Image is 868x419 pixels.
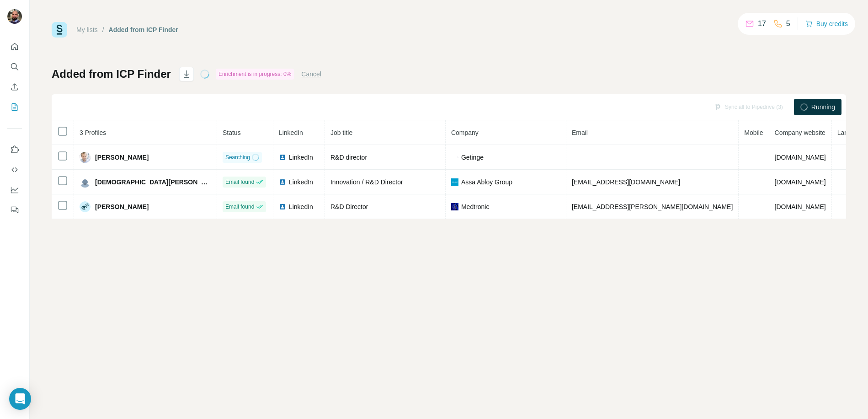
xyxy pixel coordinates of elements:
[80,152,91,163] img: Avatar
[225,178,254,186] span: Email found
[109,25,178,34] div: Added from ICP Finder
[7,99,22,115] button: My lists
[572,129,588,136] span: Email
[330,129,352,136] span: Job title
[95,153,149,162] span: [PERSON_NAME]
[461,202,489,211] span: Medtronic
[775,154,826,161] span: [DOMAIN_NAME]
[216,69,294,80] div: Enrichment is in progress: 0%
[744,129,763,136] span: Mobile
[811,102,835,112] span: Running
[330,178,403,186] span: Innovation / R&D Director
[7,9,22,24] img: Avatar
[289,153,313,162] span: LinkedIn
[279,203,286,210] img: LinkedIn logo
[837,129,862,136] span: Landline
[80,201,91,212] img: Avatar
[805,17,848,30] button: Buy credits
[225,153,250,161] span: Searching
[52,22,67,38] img: Surfe Logo
[775,178,826,186] span: [DOMAIN_NAME]
[80,177,91,188] img: Avatar
[102,25,104,34] li: /
[786,18,790,29] p: 5
[52,67,171,81] h1: Added from ICP Finder
[9,388,31,410] div: Open Intercom Messenger
[223,129,241,136] span: Status
[572,203,733,210] span: [EMAIL_ADDRESS][PERSON_NAME][DOMAIN_NAME]
[775,129,825,136] span: Company website
[7,59,22,75] button: Search
[451,156,458,157] img: company-logo
[95,202,149,211] span: [PERSON_NAME]
[451,178,458,186] img: company-logo
[279,178,286,186] img: LinkedIn logo
[289,177,313,187] span: LinkedIn
[7,79,22,95] button: Enrich CSV
[225,203,254,211] span: Email found
[7,38,22,55] button: Quick start
[451,129,479,136] span: Company
[301,70,321,79] button: Cancel
[330,203,368,210] span: R&D Director
[451,203,458,210] img: company-logo
[775,203,826,210] span: [DOMAIN_NAME]
[758,18,766,29] p: 17
[289,202,313,211] span: LinkedIn
[7,202,22,218] button: Feedback
[461,153,484,162] span: Getinge
[7,141,22,158] button: Use Surfe on LinkedIn
[461,177,512,187] span: Assa Abloy Group
[95,177,211,187] span: [DEMOGRAPHIC_DATA][PERSON_NAME]
[7,161,22,178] button: Use Surfe API
[7,182,22,198] button: Dashboard
[572,178,680,186] span: [EMAIL_ADDRESS][DOMAIN_NAME]
[80,129,106,136] span: 3 Profiles
[330,154,367,161] span: R&D director
[279,129,303,136] span: LinkedIn
[279,154,286,161] img: LinkedIn logo
[76,26,98,33] a: My lists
